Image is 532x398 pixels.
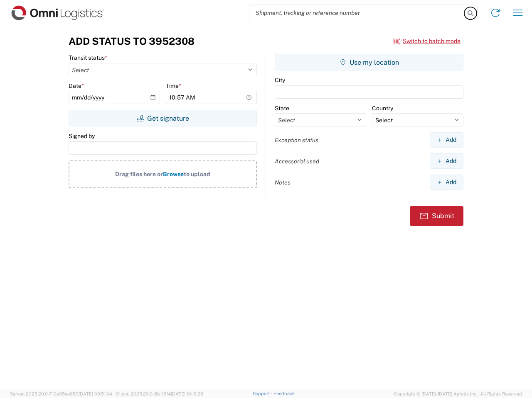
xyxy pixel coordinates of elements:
[430,132,463,148] button: Add
[410,206,463,226] button: Submit
[275,136,318,144] label: Exception status
[69,110,257,126] button: Get signature
[430,153,463,169] button: Add
[10,391,112,396] span: Server: 2025.20.0-710e05ee653
[275,179,291,186] label: Notes
[69,54,107,61] label: Transit status
[69,82,84,90] label: Date
[79,391,112,396] span: [DATE] 09:51:04
[275,158,319,165] label: Accessorial used
[275,104,289,112] label: State
[163,171,184,177] span: Browse
[69,35,195,47] h3: Add Status to 3952308
[69,132,95,140] label: Signed by
[275,54,463,70] button: Use my location
[184,171,210,177] span: to upload
[253,391,273,396] a: Support
[275,76,285,84] label: City
[249,5,465,21] input: Shipment, tracking or reference number
[394,390,522,398] span: Copyright © [DATE]-[DATE] Agistix Inc., All Rights Reserved
[273,391,295,396] a: Feedback
[166,82,181,90] label: Time
[115,171,163,177] span: Drag files here or
[171,391,203,396] span: [DATE] 10:16:38
[393,34,461,48] button: Switch to batch mode
[430,175,463,190] button: Add
[116,391,203,396] span: Client: 2025.20.0-8b113f4
[372,104,393,112] label: Country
